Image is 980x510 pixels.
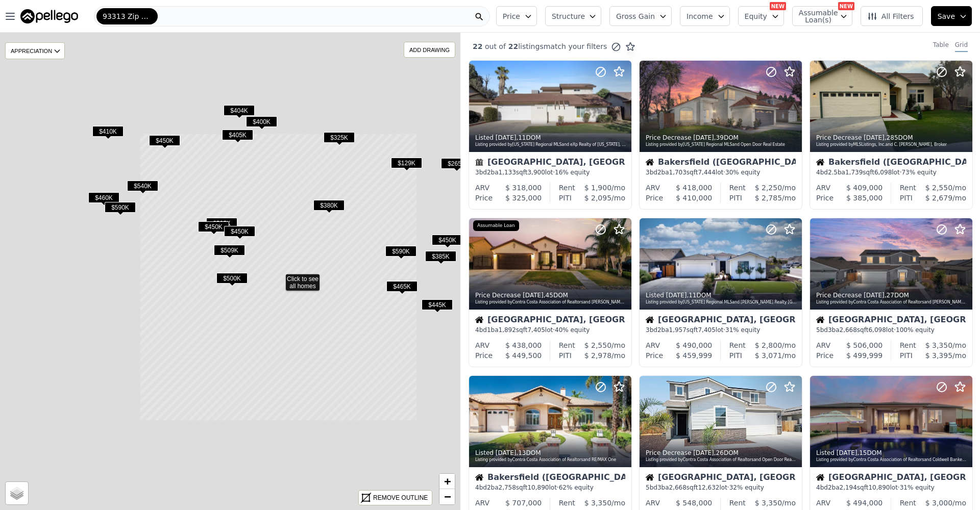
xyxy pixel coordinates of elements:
[816,193,834,203] div: Price
[916,498,966,508] div: /mo
[861,6,923,26] button: All Filters
[385,246,416,261] div: $590K
[473,220,519,232] div: Assumable Loan
[925,499,952,507] span: $ 3,000
[646,498,660,508] div: ARV
[868,484,890,491] span: 10,890
[925,184,952,192] span: $ 2,550
[432,235,463,249] div: $450K
[496,134,517,141] time: 2025-08-30 19:59
[816,291,967,299] div: Price Decrease , 27 DOM
[746,183,796,193] div: /mo
[475,340,489,350] div: ARV
[523,292,544,299] time: 2025-08-26 04:36
[816,473,824,481] img: House
[846,341,883,349] span: $ 506,000
[224,226,255,241] div: $450K
[845,169,863,176] span: 1,739
[475,158,625,168] div: [GEOGRAPHIC_DATA], [GEOGRAPHIC_DATA]
[5,42,65,59] div: APPRECIATION
[216,273,248,288] div: $500K
[676,194,712,202] span: $ 410,000
[933,41,949,52] div: Table
[475,193,493,203] div: Price
[816,168,966,176] div: 4 bd 2.5 ba sqft lot · 73% equity
[913,350,966,361] div: /mo
[864,292,885,299] time: 2025-08-19 22:48
[646,316,654,324] img: House
[867,11,914,21] span: All Filters
[475,134,626,142] div: Listed , 11 DOM
[916,340,966,350] div: /mo
[816,350,834,361] div: Price
[698,326,715,334] span: 7,405
[214,245,245,260] div: $509K
[88,192,119,207] div: $460K
[216,273,248,284] span: $500K
[505,351,542,360] span: $ 449,500
[222,130,253,140] span: $405K
[575,498,625,508] div: /mo
[687,11,713,21] span: Income
[810,218,972,367] a: Price Decrease [DATE],27DOMListing provided byContra Costa Association of Realtorsand [PERSON_NAM...
[460,41,635,52] div: out of listings
[88,192,119,203] span: $460K
[669,484,687,491] span: 2,668
[373,493,428,502] div: REMOVE OUTLINE
[575,340,625,350] div: /mo
[938,11,955,21] span: Save
[745,11,767,21] span: Equity
[698,484,719,491] span: 12,632
[527,326,545,334] span: 7,405
[422,299,453,314] div: $445K
[545,6,601,26] button: Structure
[925,351,952,360] span: $ 3,395
[676,184,712,192] span: $ 418,000
[313,200,345,211] span: $380K
[925,194,952,202] span: $ 2,679
[475,350,493,361] div: Price
[816,183,830,193] div: ARV
[444,475,451,488] span: +
[742,350,796,361] div: /mo
[391,158,422,172] div: $129K
[432,235,463,245] span: $450K
[609,6,672,26] button: Gross Gain
[746,498,796,508] div: /mo
[900,340,916,350] div: Rent
[838,2,854,10] div: NEW
[646,350,663,361] div: Price
[469,218,631,367] a: Price Decrease [DATE],45DOMListing provided byContra Costa Association of Realtorsand [PERSON_NAM...
[475,299,626,305] div: Listing provided by Contra Costa Association of Realtors and [PERSON_NAME] Realty [GEOGRAPHIC_DATA]
[816,299,967,305] div: Listing provided by Contra Costa Association of Realtors and [PERSON_NAME] Realty
[816,142,967,148] div: Listing provided by MLSListings, Inc. and C. [PERSON_NAME], Broker
[475,498,489,508] div: ARV
[496,449,517,456] time: 2025-08-19 01:57
[475,168,625,176] div: 3 bd 2 ba sqft lot · 16% equity
[559,350,572,361] div: PITI
[572,350,625,361] div: /mo
[816,316,966,326] div: [GEOGRAPHIC_DATA], [GEOGRAPHIC_DATA]
[816,134,967,142] div: Price Decrease , 285 DOM
[503,11,520,21] span: Price
[816,449,967,457] div: Listed , 15 DOM
[840,326,857,334] span: 2,668
[816,158,966,168] div: Bakersfield ([GEOGRAPHIC_DATA][PERSON_NAME])
[646,473,654,481] img: House
[669,326,687,334] span: 1,957
[214,245,245,256] span: $509K
[499,169,516,176] span: 1,133
[840,484,857,491] span: 2,194
[527,169,545,176] span: 3,900
[799,9,831,23] span: Assumable Loan(s)
[103,11,152,21] span: 93313 Zip Code
[646,158,796,168] div: Bakersfield ([GEOGRAPHIC_DATA])
[127,181,158,191] span: $540K
[816,498,830,508] div: ARV
[572,193,625,203] div: /mo
[729,498,746,508] div: Rent
[646,158,654,166] img: House
[324,132,355,143] span: $325K
[931,6,972,26] button: Save
[646,299,797,305] div: Listing provided by [US_STATE] Regional MLS and [PERSON_NAME] Realty [GEOGRAPHIC_DATA]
